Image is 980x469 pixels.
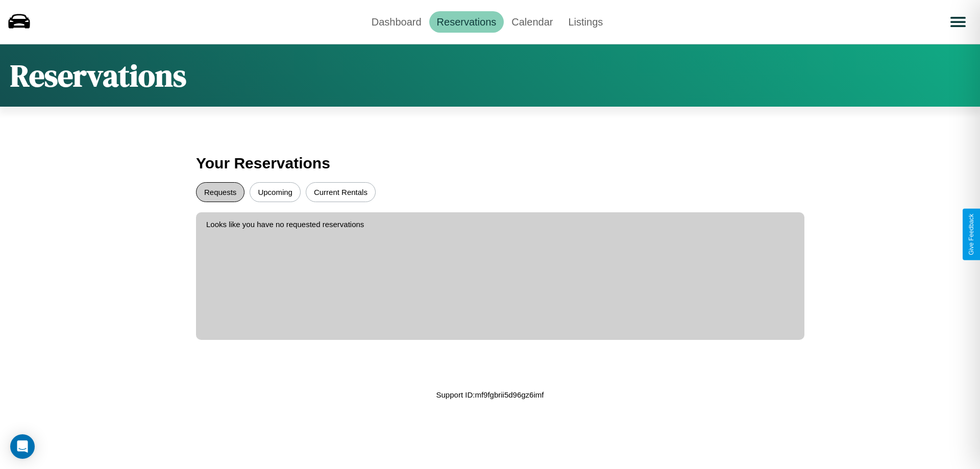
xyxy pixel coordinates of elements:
[196,150,784,177] h3: Your Reservations
[436,388,544,402] p: Support ID: mf9fgbrii5d96gz6imf
[196,182,244,202] button: Requests
[968,214,975,255] div: Give Feedback
[206,217,794,231] p: Looks like you have no requested reservations
[306,182,376,202] button: Current Rentals
[10,55,186,96] h1: Reservations
[250,182,301,202] button: Upcoming
[364,11,429,33] a: Dashboard
[504,11,560,33] a: Calendar
[560,11,610,33] a: Listings
[944,8,972,36] button: Open menu
[429,11,504,33] a: Reservations
[10,434,35,459] div: Open Intercom Messenger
